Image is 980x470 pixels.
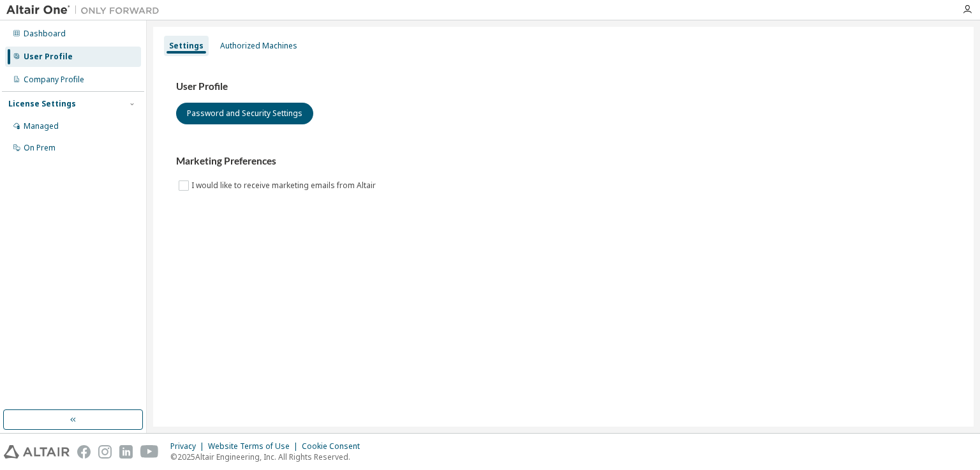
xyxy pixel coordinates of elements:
[24,121,59,131] div: Managed
[220,41,297,51] div: Authorized Machines
[77,445,91,459] img: facebook.svg
[140,445,159,459] img: youtube.svg
[302,441,367,452] div: Cookie Consent
[170,452,367,462] p: © 2025 Altair Engineering, Inc. All Rights Reserved.
[24,29,66,39] div: Dashboard
[176,155,951,168] h3: Marketing Preferences
[208,441,302,452] div: Website Terms of Use
[24,143,56,153] div: On Prem
[191,178,378,193] label: I would like to receive marketing emails from Altair
[6,4,166,17] img: Altair One
[119,445,133,459] img: linkedin.svg
[176,80,951,93] h3: User Profile
[24,52,73,62] div: User Profile
[8,99,76,109] div: License Settings
[24,75,84,85] div: Company Profile
[98,445,112,459] img: instagram.svg
[4,445,70,459] img: altair_logo.svg
[169,41,204,51] div: Settings
[176,103,313,124] button: Password and Security Settings
[170,441,208,452] div: Privacy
